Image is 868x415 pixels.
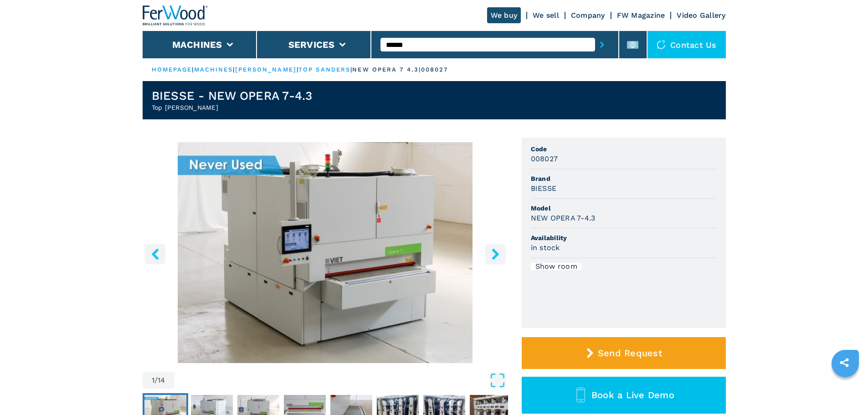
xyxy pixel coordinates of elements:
[522,337,726,369] button: Send Request
[571,11,605,20] a: Company
[298,66,350,73] a: top sanders
[152,66,192,73] a: HOMEPAGE
[598,348,662,359] span: Send Request
[485,244,506,264] button: right-button
[421,66,448,74] p: 008027
[531,174,717,183] span: Brand
[531,204,717,213] span: Model
[531,183,557,194] h3: BIESSE
[533,11,559,20] a: We sell
[617,11,665,20] a: FW Magazine
[531,242,560,253] h3: in stock
[595,34,609,55] button: submit-button
[487,7,521,23] a: We buy
[154,377,158,384] span: /
[297,66,298,73] span: |
[143,5,208,26] img: Ferwood
[591,389,674,400] span: Book a Live Demo
[531,154,558,164] h3: 008027
[143,142,508,363] div: Go to Slide 1
[352,66,421,74] p: new opera 7 4.3 |
[677,11,725,20] a: Video Gallery
[647,31,726,58] div: Contact us
[350,66,352,73] span: |
[192,66,194,73] span: |
[152,103,313,112] h2: Top [PERSON_NAME]
[531,144,717,154] span: Code
[531,263,582,270] div: Show room
[522,377,726,414] button: Book a Live Demo
[145,244,165,264] button: left-button
[177,372,506,389] button: Open Fullscreen
[657,40,666,49] img: Contact us
[235,66,297,73] a: [PERSON_NAME]
[531,213,596,223] h3: NEW OPERA 7-4.3
[833,351,856,374] a: sharethis
[233,66,235,73] span: |
[194,66,233,73] a: machines
[143,142,508,363] img: Top Sanders BIESSE NEW OPERA 7-4.3
[152,377,154,384] span: 1
[172,39,222,50] button: Machines
[152,88,313,103] h1: BIESSE - NEW OPERA 7-4.3
[158,377,165,384] span: 14
[829,374,861,408] iframe: Chat
[288,39,335,50] button: Services
[531,233,717,242] span: Availability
